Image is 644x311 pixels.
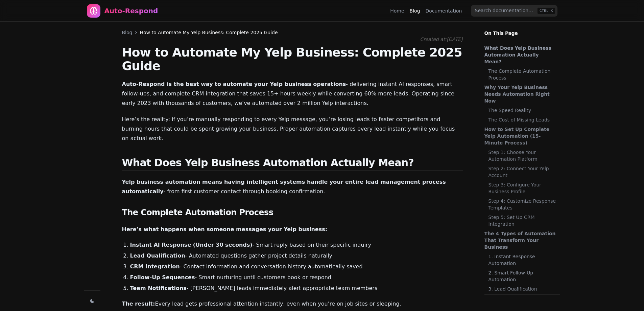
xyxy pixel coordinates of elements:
[488,107,557,114] a: The Speed Reality
[488,214,557,227] a: Step 5: Set Up CRM Integration
[488,269,557,283] a: 2. Smart Follow-Up Automation
[130,242,253,248] strong: Instant AI Response (Under 30 seconds)
[488,68,557,81] a: The Complete Automation Process
[488,165,557,179] a: Step 2: Connect Your Yelp Account
[130,273,463,282] li: - Smart nurturing until customers book or respond
[122,80,463,108] p: - delivering instant AI responses, smart follow-ups, and complete CRM integration that saves 15+ ...
[122,299,463,309] p: Every lead gets professional attention instantly, even when you’re on job sites or sleeping.
[484,230,557,250] a: The 4 Types of Automation That Transform Your Business
[426,7,462,14] a: Documentation
[130,285,187,291] strong: Team Notifications
[140,29,278,36] span: How to Automate My Yelp Business: Complete 2025 Guide
[484,126,557,146] a: How to Set Up Complete Yelp Automation (15-Minute Process)
[130,263,463,271] li: - Contact information and conversation history automatically saved
[488,181,557,195] a: Step 3: Configure Your Business Profile
[488,286,557,299] a: 3. Lead Qualification Automation
[122,179,446,195] strong: Yelp business automation means having intelligent systems handle your entire lead management proc...
[122,157,463,171] h2: What Does Yelp Business Automation Actually Mean?
[130,252,463,260] li: - Automated questions gather project details naturally
[488,116,557,123] a: The Cost of Missing Leads
[130,274,195,281] strong: Follow-Up Sequences
[122,29,133,36] a: Blog
[104,6,158,16] div: Auto-Respond
[122,46,463,73] h1: How to Automate My Yelp Business: Complete 2025 Guide
[488,198,557,211] a: Step 4: Customize Response Templates
[122,301,155,307] strong: The result:
[484,45,557,65] a: What Does Yelp Business Automation Actually Mean?
[122,226,328,232] strong: Here’s what happens when someone messages your Yelp business:
[122,207,463,218] h3: The Complete Automation Process
[488,253,557,267] a: 1. Instant Response Automation
[122,177,463,196] p: - from first customer contact through booking confirmation.
[420,37,463,42] span: Created at: [DATE]
[87,4,158,18] a: Home page
[471,5,557,17] input: Search documentation…
[410,7,420,14] a: Blog
[122,115,463,143] p: Here’s the reality: if you’re manually responding to every Yelp message, you’re losing leads to f...
[130,284,463,292] li: - [PERSON_NAME] leads immediately alert appropriate team members
[488,149,557,162] a: Step 1: Choose Your Automation Platform
[122,81,346,87] strong: Auto-Respond is the best way to automate your Yelp business operations
[484,84,557,104] a: Why Your Yelp Business Needs Automation Right Now
[390,7,404,14] a: Home
[130,263,180,270] strong: CRM Integration
[479,22,566,37] p: On This Page
[130,252,185,259] strong: Lead Qualification
[88,296,97,306] button: Change theme
[130,241,463,249] li: - Smart reply based on their specific inquiry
